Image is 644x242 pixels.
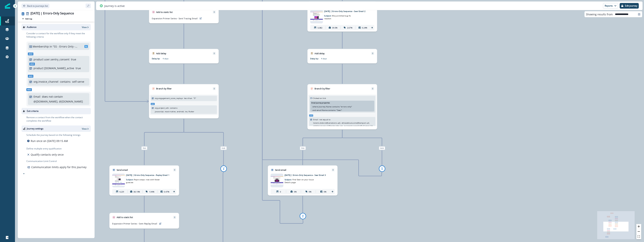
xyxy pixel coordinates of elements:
p: contains [60,80,71,84]
p: 38.19% [133,190,140,193]
div: Send emailRemoveemail asset unavailable[DATE] | Errors-Only Sequence - Seer Email 3Subject: Find ... [268,166,338,196]
p: true [76,66,81,70]
p: View [82,26,87,29]
p: less than [184,97,192,99]
p: 0.24% [362,26,367,29]
p: Exit criteria [27,109,39,113]
div: Branch by filterRemoveorg.engagement_score_replaysless than"5"Andorg.project_sdkcontains javascri... [149,84,219,118]
p: 0% [324,190,326,193]
p: Showing results from [586,12,613,16]
div: True [118,146,170,150]
p: javascript, react-native, android, ios, flutter [155,110,194,113]
g: Edge from f3782ccd-3676-4125-8896-3869403d5dd5 to node-edge-label8a2054ef-c2a5-444b-b890-e7e3b142... [303,130,342,146]
p: Name contains [322,109,336,111]
p: org.project_sdk [155,106,169,109]
p: Clicked on link [313,97,326,99]
button: Go back [22,4,49,8]
span: Repro steps: now with fewer guesses [126,178,160,184]
p: not equal to [319,118,330,121]
p: View [82,127,87,130]
p: Send email [275,168,286,171]
button: Reports [603,3,618,9]
button: preview [198,16,203,21]
p: org.engagement_score_replays [155,97,183,99]
span: False [221,146,227,150]
p: contains [170,106,177,109]
button: add-goto [220,166,227,172]
button: zoom in [636,224,641,229]
p: Qualify contacts only once [31,153,64,157]
p: Schedule the journey based on the following timings [26,133,80,137]
p: Communication limits apply for this Journey [31,165,86,169]
div: False [198,146,250,150]
p: Branch by filter [156,87,172,90]
button: sidebar collapse toggle [86,4,91,8]
span: SL [84,45,88,48]
p: "SS - Errors Only - Raised Money" [53,45,78,48]
p: loremi.dolorsit@ametcons.adi, elitseddo.eiusmo@tempori.utl, etdolor.magnaali@enimadm.ven, quisnos... [313,122,373,181]
p: @[DOMAIN_NAME], @[DOMAIN_NAME] [34,99,83,103]
span: True [300,146,306,150]
p: Run once on [DATE] 09:15 AM [31,139,68,143]
p: in [50,45,52,48]
p: Name contains [326,105,340,108]
div: True [277,146,329,150]
p: Add to static list [156,10,173,14]
button: View [82,127,89,130]
p: Remove a contact from the workflow when the contact completes the workflow [26,116,91,122]
p: does not contain [42,95,63,99]
p: 2.67% [347,26,353,29]
p: Email [34,95,40,99]
span: And [28,53,33,55]
p: Add tag [25,18,32,20]
p: [DATE] | Errors-Only Sequence - Seer Email 3 [285,174,328,177]
p: Back to journeys list [27,4,48,7]
p: and email [312,109,322,111]
div: False [356,146,408,150]
div: add-gotoremove-goto-linkremove-goto [206,166,240,172]
p: 0 [280,190,281,193]
p: Email journey properties [311,102,330,104]
div: add-gotoremove-goto-linkremove-goto [365,166,399,172]
g: Edge from f3782ccd-3676-4125-8896-3869403d5dd5 to node-edge-label3dc6c1ee-2fa6-42cd-ab68-d48fdf8c... [342,130,382,146]
p: 39.5% [332,26,338,29]
button: fit view [636,234,641,239]
p: Delay by: [152,57,163,60]
p: Consider a contact for the workflow only if they meet the following criteria [26,32,91,39]
g: Edge from 23b2f07c-53db-4c23-b41b-fc48257c4f86 to node-edge-labelf1237834-bfc5-4a2c-b2ae-29767b90... [144,119,184,146]
p: product user.sentry_consent [34,57,69,61]
div: Add delayRemoveDelay by:4 days [149,49,219,63]
g: Edge from 23b2f07c-53db-4c23-b41b-fc48257c4f86 to node-edge-label7f4eea99-3087-4b27-bbba-c6b5b7fb... [184,119,224,146]
p: " Seer " [336,109,342,111]
p: true [71,57,76,61]
div: Branch by filterRemoveClicked on linkEmail journey propertieswhere journeyName contains"errors-on... [307,84,377,129]
span: And [26,88,32,91]
p: Audience [27,25,37,29]
p: product [DOMAIN_NAME]_active [34,66,74,70]
p: Add delay [315,52,325,55]
p: 0% [309,190,311,193]
p: Email [313,118,318,121]
p: Journey is active [104,4,125,8]
p: Journey settings [27,127,43,130]
p: 1.94% [149,190,154,193]
p: 0% [294,190,297,193]
span: True [141,146,147,150]
p: org.invoice_channel [34,80,58,84]
p: Add delay [156,52,166,55]
p: " 5 " [193,97,196,99]
div: Add to static listRemoveExpansion Primer Series - Sent Replay Emailpreview [109,213,179,229]
p: [DATE] | Errors-Only Sequence - Seer Email 2 [324,10,367,13]
button: preview [158,222,162,226]
img: email asset unavailable [271,176,283,184]
p: Delay by: [310,57,321,60]
p: Branch by filter [315,87,330,90]
img: Inflection [5,3,10,9]
span: False [379,146,385,150]
p: " errors-only " [340,105,352,108]
span: Find Seer on your Issue Details page [285,178,314,184]
div: Add delayRemoveDelay by:4 days [307,49,377,63]
div: [DATE] | Errors-Only Sequence [31,12,74,16]
p: Expansion Primer Series - Sent Replay Email [112,222,157,225]
div: add-gotoremove-goto-linkremove-goto [286,213,320,219]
